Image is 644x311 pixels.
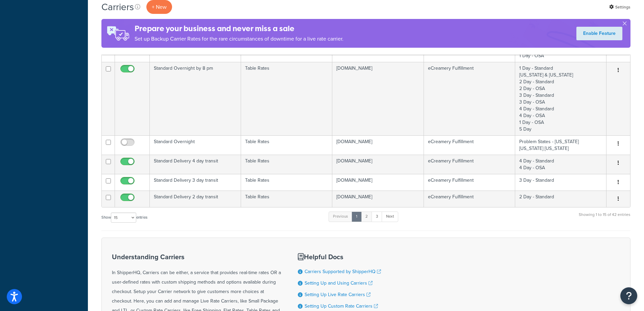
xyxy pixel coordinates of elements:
td: Standard Delivery 2 day transit [150,191,241,207]
img: ad-rules-rateshop-fe6ec290ccb7230408bd80ed9643f0289d75e0ffd9eb532fc0e269fcd187b520.png [101,19,135,48]
td: [DOMAIN_NAME] [332,135,424,155]
p: Set up Backup Carrier Rates for the rare circumstances of downtime for a live rate carrier. [135,34,343,44]
td: Standard Delivery 4 day transit [150,155,241,174]
a: Settings [609,2,630,12]
h4: Prepare your business and never miss a sale [135,23,343,34]
label: Show entries [101,213,147,223]
a: 2 [361,212,372,222]
td: [DOMAIN_NAME] [332,62,424,135]
td: Table Rates [241,191,332,207]
a: 3 [372,212,382,222]
a: 1 [352,212,362,222]
td: eCreamery Fulfillment [424,62,515,135]
td: 4 Day - Standard 4 Day - OSA [515,155,606,174]
td: [DOMAIN_NAME] [332,155,424,174]
td: eCreamery Fulfillment [424,155,515,174]
a: Setting Up and Using Carriers [305,280,373,287]
td: [DOMAIN_NAME] [332,174,424,191]
td: 2 Day - Standard [515,191,606,207]
h3: Helpful Docs [298,253,386,261]
a: Carriers Supported by ShipperHQ [305,268,381,275]
td: 3 Day - Standard [515,174,606,191]
a: Setting Up Live Rate Carriers [305,291,371,298]
select: Showentries [111,213,136,223]
h1: Carriers [101,0,134,14]
td: Standard Overnight [150,135,241,155]
td: eCreamery Fulfillment [424,135,515,155]
a: Enable Feature [576,27,622,40]
td: Problem States - [US_STATE] [US_STATE] [US_STATE] [515,135,606,155]
td: Table Rates [241,174,332,191]
td: Table Rates [241,155,332,174]
div: Showing 1 to 15 of 42 entries [579,211,630,225]
td: eCreamery Fulfillment [424,191,515,207]
td: Table Rates [241,62,332,135]
button: Open Resource Center [620,287,637,304]
td: Standard Delivery 3 day transit [150,174,241,191]
td: 1 Day - Standard [US_STATE] & [US_STATE] 2 Day - Standard 2 Day - OSA 3 Day - Standard 3 Day - OS... [515,62,606,135]
a: Next [382,212,398,222]
td: Standard Overnight by 8 pm [150,62,241,135]
td: Table Rates [241,135,332,155]
a: Previous [329,212,352,222]
h3: Understanding Carriers [112,253,281,261]
a: Setting Up Custom Rate Carriers [305,303,378,310]
td: [DOMAIN_NAME] [332,191,424,207]
td: eCreamery Fulfillment [424,174,515,191]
